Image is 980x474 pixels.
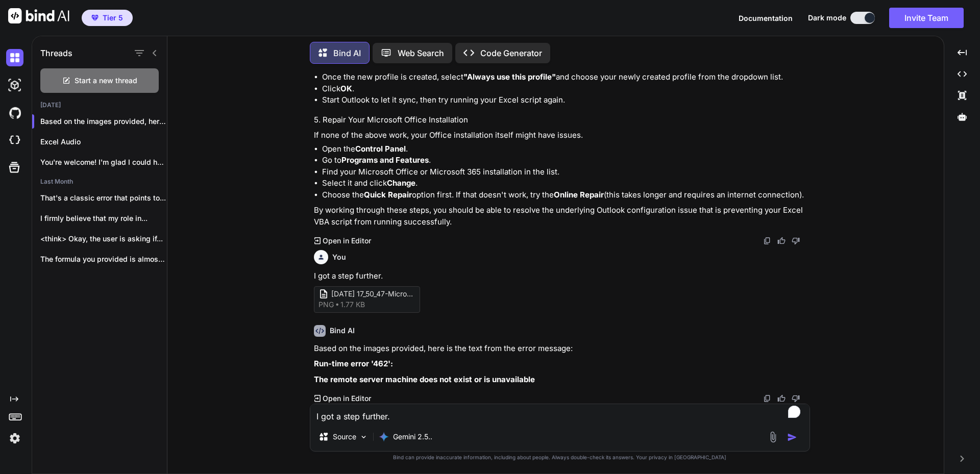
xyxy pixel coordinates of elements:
p: Open in Editor [323,393,371,404]
img: darkChat [6,49,23,66]
li: Start Outlook to let it sync, then try running your Excel script again. [322,94,808,106]
strong: OK [340,84,352,93]
p: The formula you provided is almost correct... [40,254,167,264]
p: Excel Audio [40,137,167,147]
strong: "Always use this profile" [463,72,556,82]
img: like [777,237,786,245]
strong: Quick Repair [364,190,412,199]
p: That's a classic error that points to... [40,193,167,203]
strong: Programs and Features [341,155,429,165]
li: Go to . [322,155,808,166]
span: Dark mode [808,13,846,23]
li: Once the new profile is created, select and choose your newly created profile from the dropdown l... [322,71,808,83]
img: copy [763,394,771,403]
p: <think> Okay, the user is asking if... [40,234,167,244]
p: Bind AI [333,47,361,59]
button: Invite Team [889,8,964,28]
strong: Run-time error '462': [314,359,393,368]
p: Open in Editor [323,236,371,246]
p: You're welcome! I'm glad I could help.... [40,157,167,167]
img: premium [91,15,99,21]
span: 1.77 KB [340,300,365,310]
img: darkAi-studio [6,77,23,94]
img: Pick Models [359,433,368,441]
img: copy [763,237,771,245]
img: settings [6,430,23,447]
li: Select it and click . [322,178,808,189]
img: cloudideIcon [6,132,23,149]
button: Documentation [739,13,793,23]
p: Code Generator [480,47,542,59]
p: Based on the images provided, here is the text from the error message: [314,343,808,355]
p: Based on the images provided, here is th... [40,116,167,127]
img: dislike [792,237,800,245]
h2: [DATE] [32,101,167,109]
p: Gemini 2.5.. [393,432,432,442]
img: like [777,394,786,403]
h4: 5. Repair Your Microsoft Office Installation [314,114,808,126]
p: Source [333,432,356,442]
p: I firmly believe that my role in... [40,213,167,223]
p: If none of the above work, your Office installation itself might have issues. [314,130,808,141]
span: Documentation [739,14,793,22]
h1: Threads [40,47,72,59]
span: Tier 5 [103,13,123,23]
img: githubDark [6,104,23,121]
span: Start a new thread [75,76,137,86]
li: Click . [322,83,808,95]
h2: Last Month [32,178,167,186]
strong: The remote server machine does not exist or is unavailable [314,375,535,384]
li: Open the . [322,143,808,155]
p: Bind can provide inaccurate information, including about people. Always double-check its answers.... [310,454,810,461]
button: premiumTier 5 [82,10,133,26]
p: Web Search [398,47,444,59]
span: png [318,300,334,310]
img: attachment [767,431,779,443]
strong: Online Repair [554,190,604,199]
li: Find your Microsoft Office or Microsoft 365 installation in the list. [322,166,808,178]
h6: Bind AI [330,326,355,336]
img: Gemini 2.5 Pro [379,432,389,442]
h6: You [332,252,346,262]
p: I got a step further. [314,270,808,282]
p: By working through these steps, you should be able to resolve the underlying Outlook configuratio... [314,205,808,228]
img: dislike [792,394,800,403]
li: Choose the option first. If that doesn't work, try the (this takes longer and requires an interne... [322,189,808,201]
img: icon [787,432,797,442]
span: [DATE] 17_50_47-Microsoft Visual Basic [331,289,413,300]
img: Bind AI [8,8,69,23]
strong: Change [387,178,415,188]
textarea: To enrich screen reader interactions, please activate Accessibility in Grammarly extension settings [310,404,810,422]
strong: Control Panel [355,144,406,154]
